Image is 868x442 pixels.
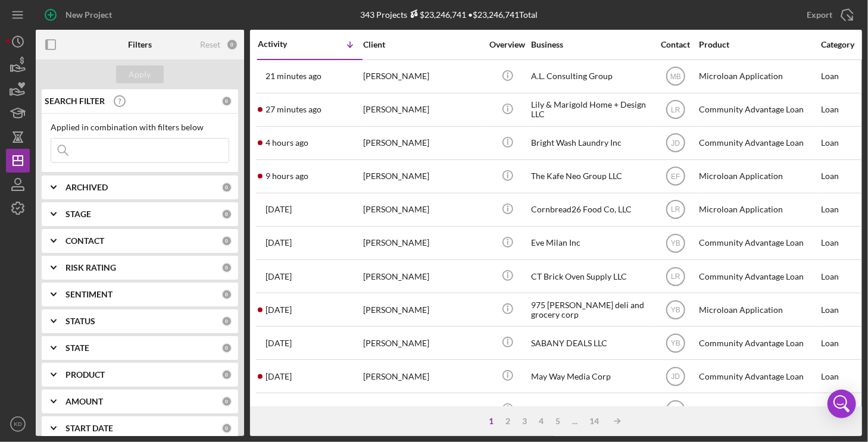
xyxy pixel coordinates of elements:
div: Microloan Application [699,294,818,325]
text: LR [671,406,680,415]
div: Lily & Marigold Home + Design LLC [531,94,650,126]
text: JD [671,372,680,381]
div: [PERSON_NAME] [363,94,482,126]
div: 3 [517,416,533,426]
button: Export [795,3,862,27]
text: YB [670,239,680,247]
div: Community Advantage Loan [699,394,818,425]
time: 2025-09-04 21:51 [266,405,292,415]
div: Open Intercom Messenger [828,390,856,418]
div: 0 [221,289,232,300]
div: Client [363,40,482,49]
div: 2 [500,416,517,426]
div: Product [699,40,818,49]
div: 4 [533,416,550,426]
div: 343 Projects • $23,246,741 Total [360,10,538,20]
div: Eve Milan Inc [531,227,650,259]
div: A.L. Consulting Group [531,61,650,92]
div: Community Advantage Loan [699,94,818,126]
div: [PERSON_NAME] [363,361,482,392]
b: CONTACT [65,236,104,246]
div: May Way Media Corp [531,361,650,392]
div: Contact [653,40,698,49]
div: CT Brick Oven Supply LLC [531,261,650,292]
div: [PERSON_NAME] [363,294,482,325]
time: 2025-09-08 13:45 [266,71,321,81]
div: 0 [221,343,232,353]
button: KD [6,412,30,436]
button: New Project [36,3,124,27]
time: 2025-09-08 05:14 [266,171,308,181]
b: Filters [128,40,152,49]
div: Reset [200,40,220,49]
div: 0 [221,396,232,407]
div: 0 [221,209,232,220]
div: [PERSON_NAME] [363,127,482,159]
div: Community Advantage Loan [699,327,818,359]
b: PRODUCT [65,370,105,380]
b: SENTIMENT [65,290,113,299]
div: [PERSON_NAME] [363,227,482,259]
div: 0 [221,262,232,273]
div: ... [567,416,584,426]
div: 0 [221,316,232,327]
div: 0 [221,96,232,106]
div: Microloan Application [699,61,818,92]
div: Bright Wash Laundry Inc [531,127,650,159]
time: 2025-09-08 13:39 [266,105,321,114]
div: Apply [129,65,151,83]
div: Microloan Application [699,194,818,225]
text: YB [670,339,680,347]
div: Applied in combination with filters below [51,123,229,132]
text: YB [670,306,680,314]
time: 2025-09-05 21:01 [266,272,292,281]
time: 2025-09-08 10:33 [266,138,308,148]
text: LR [671,206,680,214]
div: Business [531,40,650,49]
div: 0 [221,236,232,246]
text: JD [671,139,680,148]
div: [PERSON_NAME] [363,194,482,225]
time: 2025-09-05 16:30 [266,305,292,315]
div: [PERSON_NAME] [363,394,482,425]
b: STATE [65,343,89,353]
div: Export [807,3,832,27]
div: 975 [PERSON_NAME] deli and grocery corp [531,294,650,325]
div: [PERSON_NAME] [363,261,482,292]
b: SEARCH FILTER [45,96,105,106]
b: RISK RATING [65,263,116,272]
div: [PERSON_NAME] [363,161,482,192]
time: 2025-09-06 08:54 [266,205,292,214]
text: EF [671,173,680,181]
text: KD [14,421,21,428]
div: Community Advantage Loan [699,361,818,392]
b: START DATE [65,424,113,433]
div: The Kafe Neo Group LLC [531,161,650,192]
b: STAGE [65,209,91,219]
b: ARCHIVED [65,183,108,192]
div: Community Advantage Loan [699,261,818,292]
text: LR [671,106,680,114]
div: 0 [226,39,238,51]
div: Cornbread26 Food Co, LLC [531,194,650,225]
div: Activity [258,39,310,49]
div: 0 [221,182,232,193]
div: 1 [483,416,500,426]
div: Microloan Application [699,161,818,192]
div: Fun Stop Inc. [531,394,650,425]
time: 2025-09-05 04:30 [266,338,292,348]
div: 0 [221,369,232,380]
time: 2025-09-06 00:09 [266,238,292,247]
text: LR [671,272,680,281]
div: 14 [584,416,605,426]
div: $23,246,741 [407,10,466,20]
div: Community Advantage Loan [699,227,818,259]
div: 5 [550,416,567,426]
div: [PERSON_NAME] [363,327,482,359]
div: SABANY DEALS LLC [531,327,650,359]
b: STATUS [65,316,95,326]
time: 2025-09-04 23:07 [266,372,292,381]
button: Apply [116,65,164,83]
b: AMOUNT [65,397,103,406]
div: 0 [221,423,232,434]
